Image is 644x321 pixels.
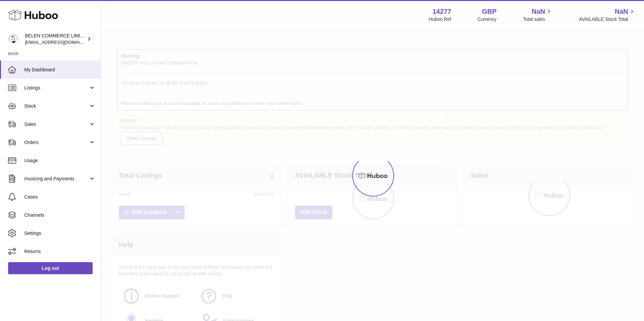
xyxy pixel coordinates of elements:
img: internalAdmin-14277@internal.huboo.com [8,34,18,44]
span: Usage [24,157,96,164]
div: Currency [478,16,497,23]
span: NaN [532,7,545,16]
a: NaN Total sales [523,7,553,23]
div: BELEN COMMERCE LIMITED [25,33,86,45]
span: Stock [24,103,89,109]
span: Returns [24,248,96,255]
span: Orders [24,139,89,146]
span: Settings [24,230,96,237]
a: Log out [8,262,93,274]
span: Listings [24,85,89,91]
span: Cases [24,194,96,200]
span: My Dashboard [24,67,96,73]
span: Total sales [523,16,553,23]
span: NaN [615,7,628,16]
strong: GBP [482,7,496,16]
span: AVAILABLE Stock Total [579,16,636,23]
span: Invoicing and Payments [24,176,89,182]
span: Channels [24,212,96,218]
a: NaN AVAILABLE Stock Total [579,7,636,23]
strong: 14277 [432,7,451,16]
span: [EMAIL_ADDRESS][DOMAIN_NAME] [25,39,99,45]
span: Sales [24,121,89,128]
div: Huboo Ref [429,16,451,23]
